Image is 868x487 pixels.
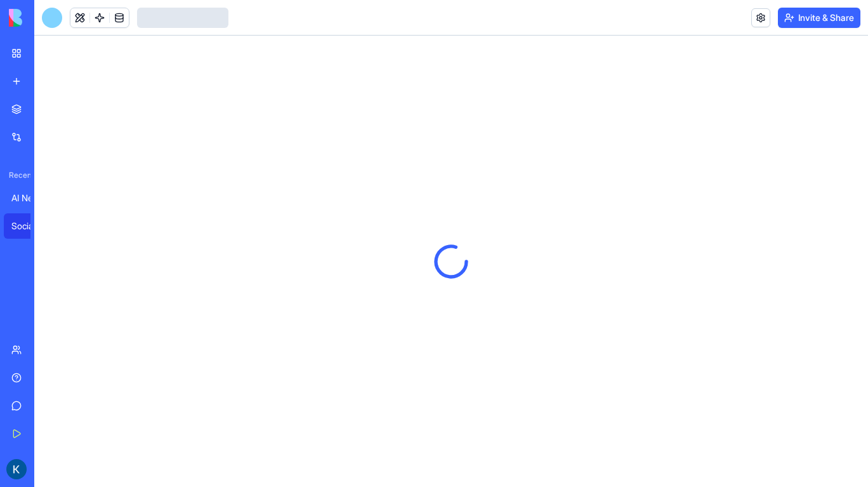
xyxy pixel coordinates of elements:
[6,459,27,479] img: ACg8ocJcHSBUmawqD7xm17Bc2ELqlwyLIOnBZWeFE9pCOf8y5slelg=s96-c
[4,213,55,239] a: Social Feed Aggregator
[11,220,47,232] div: Social Feed Aggregator
[11,192,47,204] div: AI News Daily Digest
[9,9,88,27] img: logo
[4,185,55,211] a: AI News Daily Digest
[778,8,860,28] button: Invite & Share
[4,170,30,180] span: Recent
